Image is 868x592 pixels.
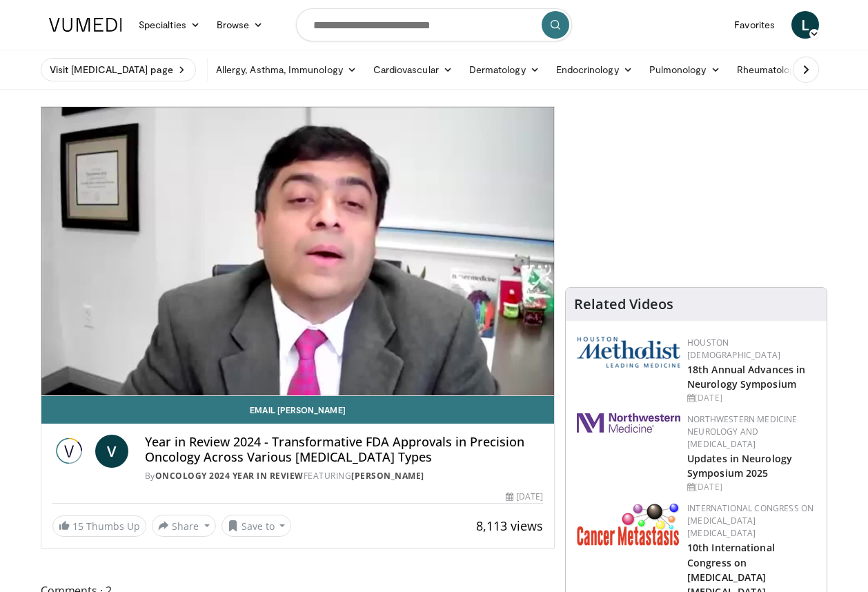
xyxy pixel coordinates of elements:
a: Favorites [726,11,783,39]
img: 2a462fb6-9365-492a-ac79-3166a6f924d8.png.150x105_q85_autocrop_double_scale_upscale_version-0.2.jpg [577,413,680,433]
a: Pulmonology [641,56,729,83]
span: 8,113 views [476,517,543,534]
div: By FEATURING [145,470,543,482]
span: 15 [72,520,83,533]
a: Specialties [130,11,208,39]
button: Save to [221,515,292,537]
a: Visit [MEDICAL_DATA] page [41,58,196,81]
a: Allergy, Asthma, Immunology [208,56,365,83]
div: [DATE] [687,481,816,493]
img: Oncology 2024 Year in Review [52,435,90,468]
iframe: Advertisement [593,106,800,279]
a: 18th Annual Advances in Neurology Symposium [687,363,805,391]
a: Northwestern Medicine Neurology and [MEDICAL_DATA] [687,413,798,450]
img: 5e4488cc-e109-4a4e-9fd9-73bb9237ee91.png.150x105_q85_autocrop_double_scale_upscale_version-0.2.png [577,337,680,368]
h4: Year in Review 2024 - Transformative FDA Approvals in Precision Oncology Across Various [MEDICAL_... [145,435,543,464]
img: 6ff8bc22-9509-4454-a4f8-ac79dd3b8976.png.150x105_q85_autocrop_double_scale_upscale_version-0.2.png [577,502,680,546]
a: Endocrinology [548,56,641,83]
a: International Congress on [MEDICAL_DATA] [MEDICAL_DATA] [687,502,813,539]
input: Search topics, interventions [296,8,572,41]
a: 15 Thumbs Up [52,515,146,537]
a: L [791,11,819,39]
button: Share [152,515,216,537]
a: Email [PERSON_NAME] [41,396,554,424]
a: Rheumatology [729,56,822,83]
a: Oncology 2024 Year in Review [155,470,304,482]
div: [DATE] [506,491,543,503]
a: Browse [208,11,272,39]
a: V [95,435,128,468]
a: Dermatology [461,56,548,83]
a: Updates in Neurology Symposium 2025 [687,452,792,480]
a: [PERSON_NAME] [351,470,424,482]
h4: Related Videos [574,296,673,313]
video-js: Video Player [41,107,554,396]
img: VuMedi Logo [49,18,122,32]
div: [DATE] [687,392,816,404]
a: Houston [DEMOGRAPHIC_DATA] [687,337,780,361]
a: Cardiovascular [365,56,461,83]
